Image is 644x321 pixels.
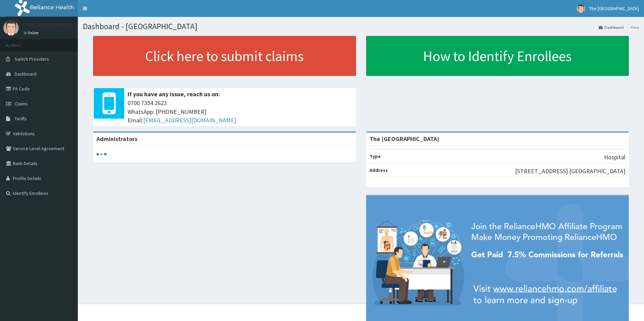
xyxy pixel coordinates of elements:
a: Dashboard [599,24,624,30]
p: The [GEOGRAPHIC_DATA] [24,22,91,28]
p: [STREET_ADDRESS] [GEOGRAPHIC_DATA] [515,167,625,176]
span: Claims [15,101,28,107]
span: Tariffs [15,116,27,122]
a: Online [24,31,40,35]
span: 0700 7354 2623 WhatsApp: [PHONE_NUMBER] Email: [128,99,353,125]
a: [EMAIL_ADDRESS][DOMAIN_NAME] [143,116,236,124]
a: Click here to submit claims [93,36,356,76]
b: Type [370,153,381,159]
a: How to Identify Enrollees [366,36,629,76]
span: Switch Providers [15,56,49,62]
h1: Dashboard - [GEOGRAPHIC_DATA] [83,22,639,31]
img: User Image [3,20,19,36]
p: Hospital [604,153,625,162]
b: Address [370,167,388,173]
b: Administrators [96,135,137,143]
strong: The [GEOGRAPHIC_DATA] [370,135,439,143]
svg: audio-loading [96,149,107,159]
span: Dashboard [15,71,37,77]
li: Here [624,24,639,30]
span: The [GEOGRAPHIC_DATA] [589,5,639,12]
img: User Image [577,4,585,13]
b: If you have any issue, reach us on: [128,90,220,98]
